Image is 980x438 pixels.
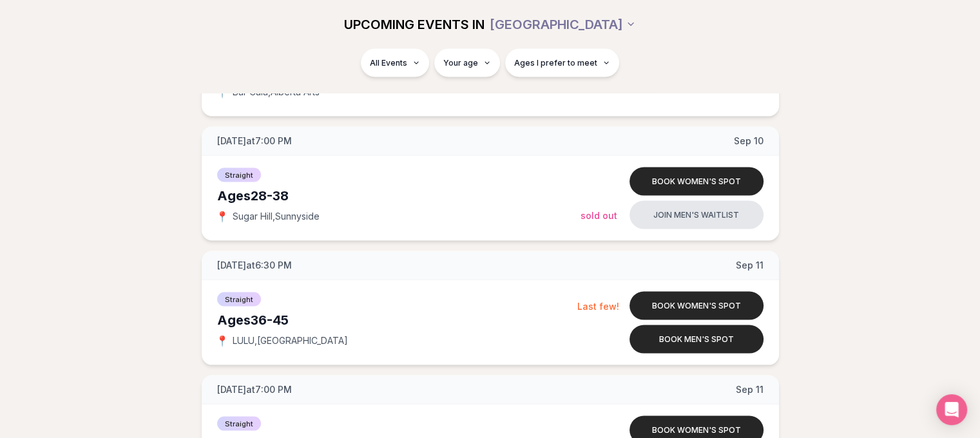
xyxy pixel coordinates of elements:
[217,311,577,329] div: Ages 36-45
[217,259,292,272] span: [DATE] at 6:30 PM
[629,325,764,354] button: Book men's spot
[629,167,764,196] button: Book women's spot
[217,292,261,307] span: Straight
[370,58,407,68] span: All Events
[514,58,597,68] span: Ages I prefer to meet
[233,210,320,223] span: Sugar Hill , Sunnyside
[344,15,485,33] span: UPCOMING EVENTS IN
[361,49,429,77] button: All Events
[217,336,227,346] span: 📍
[217,87,227,97] span: 📍
[233,334,348,347] span: LULU , [GEOGRAPHIC_DATA]
[490,10,636,39] button: [GEOGRAPHIC_DATA]
[505,49,619,77] button: Ages I prefer to meet
[736,383,764,396] span: Sep 11
[217,168,261,182] span: Straight
[734,135,764,148] span: Sep 10
[443,58,478,68] span: Your age
[629,201,764,229] button: Join men's waitlist
[936,394,967,425] div: Open Intercom Messenger
[217,383,292,396] span: [DATE] at 7:00 PM
[217,135,292,148] span: [DATE] at 7:00 PM
[434,49,500,77] button: Your age
[581,210,617,221] span: Sold Out
[629,292,764,320] button: Book women's spot
[577,301,619,312] span: Last few!
[217,417,261,431] span: Straight
[736,259,764,272] span: Sep 11
[217,211,227,222] span: 📍
[217,187,581,205] div: Ages 28-38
